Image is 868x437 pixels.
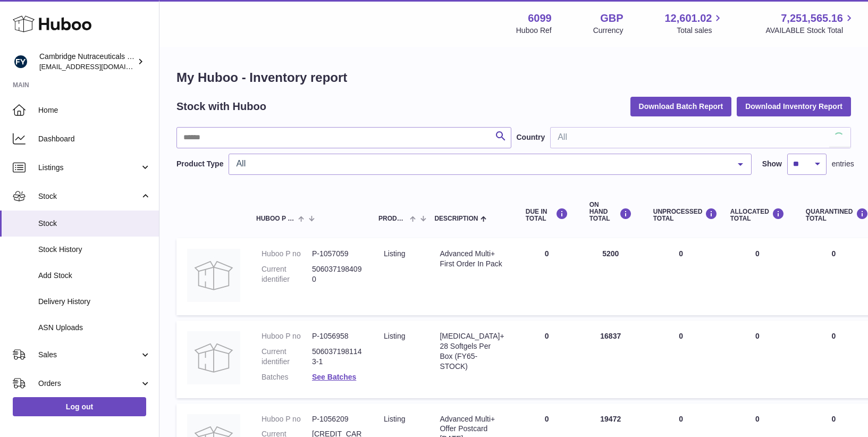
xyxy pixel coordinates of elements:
[187,249,240,302] img: product image
[579,321,643,398] td: 16837
[831,415,836,423] span: 0
[38,350,140,360] span: Sales
[515,238,579,315] td: 0
[38,191,140,201] span: Stock
[831,249,836,258] span: 0
[677,26,724,36] span: Total sales
[528,11,552,26] strong: 6099
[517,132,545,142] label: Country
[806,208,862,222] div: QUARANTINED Total
[781,11,843,26] span: 7,251,565.16
[440,249,504,269] div: Advanced Multi+ First Order In Pack
[13,54,29,70] img: huboo@camnutra.com
[434,215,478,222] span: Description
[38,323,151,333] span: ASN Uploads
[38,297,151,307] span: Delivery History
[38,105,151,115] span: Home
[262,372,312,382] dt: Batches
[187,331,240,384] img: product image
[515,321,579,398] td: 0
[832,159,854,169] span: entries
[38,134,151,144] span: Dashboard
[720,321,795,398] td: 0
[643,238,720,315] td: 0
[384,249,405,258] span: listing
[312,414,363,424] dd: P-1056209
[643,321,720,398] td: 0
[516,26,552,36] div: Huboo Ref
[589,201,632,223] div: ON HAND Total
[831,332,836,340] span: 0
[38,245,151,255] span: Stock History
[593,26,623,36] div: Currency
[664,11,724,36] a: 12,601.02 Total sales
[378,215,407,222] span: Product Type
[312,249,363,259] dd: P-1057059
[737,97,851,116] button: Download Inventory Report
[600,11,623,26] strong: GBP
[13,397,146,416] a: Log out
[664,11,712,26] span: 12,601.02
[176,69,851,86] h1: My Huboo - Inventory report
[312,347,363,367] dd: 5060371981143-1
[765,11,855,36] a: 7,251,565.16 AVAILABLE Stock Total
[176,99,266,114] h2: Stock with Huboo
[38,271,151,281] span: Add Stock
[312,264,363,284] dd: 5060371984090
[630,97,732,116] button: Download Batch Report
[653,208,709,222] div: UNPROCESSED Total
[262,331,312,341] dt: Huboo P no
[176,159,223,169] label: Product Type
[38,218,151,229] span: Stock
[440,331,504,372] div: [MEDICAL_DATA]+ 28 Softgels Per Box (FY65-STOCK)
[720,238,795,315] td: 0
[312,373,356,381] a: See Batches
[39,52,135,72] div: Cambridge Nutraceuticals Ltd
[579,238,643,315] td: 5200
[384,415,405,423] span: listing
[526,208,568,222] div: DUE IN TOTAL
[384,332,405,340] span: listing
[762,159,782,169] label: Show
[312,331,363,341] dd: P-1056958
[262,414,312,424] dt: Huboo P no
[730,208,785,222] div: ALLOCATED Total
[39,62,156,71] span: [EMAIL_ADDRESS][DOMAIN_NAME]
[38,379,140,389] span: Orders
[262,249,312,259] dt: Huboo P no
[262,264,312,284] dt: Current identifier
[765,26,855,36] span: AVAILABLE Stock Total
[256,215,296,222] span: Huboo P no
[233,158,729,169] span: All
[38,163,140,173] span: Listings
[262,347,312,367] dt: Current identifier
